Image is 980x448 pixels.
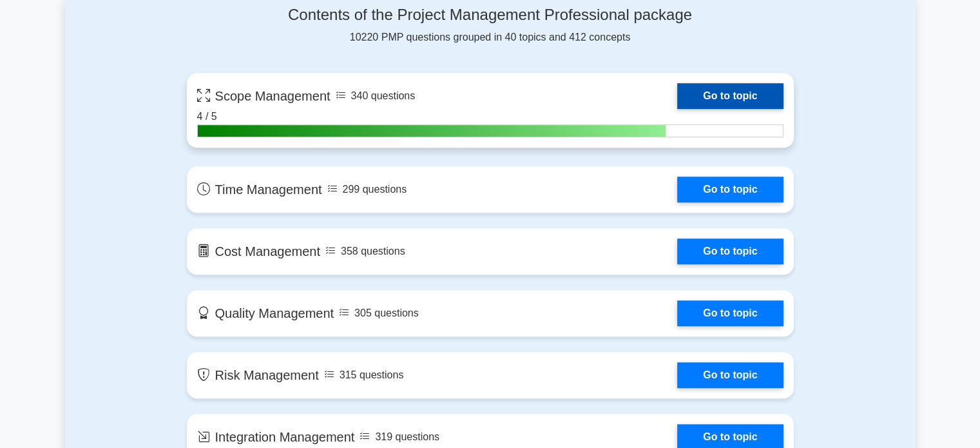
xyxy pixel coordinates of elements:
[677,300,783,326] a: Go to topic
[187,6,794,45] div: 10220 PMP questions grouped in 40 topics and 412 concepts
[677,83,783,109] a: Go to topic
[187,6,794,24] h4: Contents of the Project Management Professional package
[677,177,783,202] a: Go to topic
[677,362,783,388] a: Go to topic
[677,239,783,264] a: Go to topic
